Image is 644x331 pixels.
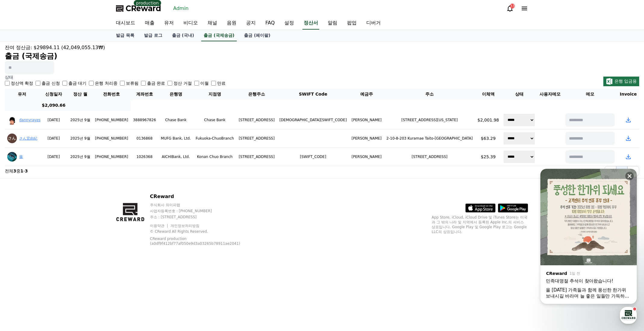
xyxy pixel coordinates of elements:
td: 3888967826 [130,111,158,129]
p: $2,001.98 [477,117,499,123]
a: 대시보드 [111,17,140,30]
a: CReward [116,4,161,13]
a: 정산서 [302,17,319,30]
a: 대화 [40,191,78,206]
td: Chase Bank [158,111,193,129]
label: 출금 완료 [147,80,165,86]
th: 주소 [384,89,475,100]
th: 전화번호 [93,89,131,100]
td: Fukuoka-ChuoBranch [193,129,236,148]
a: 홈 [2,191,40,206]
td: [STREET_ADDRESS] [236,148,277,166]
p: App Store, iCloud, iCloud Drive 및 iTunes Store는 미국과 그 밖의 나라 및 지역에서 등록된 Apple Inc.의 서비스 상표입니다. Goo... [432,215,528,234]
td: 2025년 9월 [68,129,93,148]
th: 정산 월 [68,89,93,100]
a: 출금 (국제송금) [201,30,237,41]
label: 출금 대기 [68,80,86,86]
label: 정산액 확정 [11,80,33,86]
label: 이월 [200,80,209,86]
span: 잔여 정산금: [5,45,32,50]
th: 사용자메모 [537,89,563,100]
th: 지점명 [193,89,236,100]
td: [PERSON_NAME] [349,148,384,166]
th: 계좌번호 [130,89,158,100]
p: $2,090.66 [42,102,66,109]
p: 주소 : [STREET_ADDRESS] [150,215,256,219]
button: 1 [616,166,627,176]
td: Konan Chuo Branch [193,148,236,166]
th: 유저 [5,89,39,100]
a: 채널 [203,17,222,30]
td: [PHONE_NUMBER] [93,129,131,148]
td: 2025년 9월 [68,111,93,129]
td: [DEMOGRAPHIC_DATA][SWIFT_CODE] [277,111,349,129]
a: 음원 [222,17,241,30]
a: FAQ [261,17,280,30]
span: 은행 입금용 [614,79,637,84]
label: 은행 처리중 [95,80,117,86]
a: 출금 (국내) [167,30,199,41]
td: MUFG Bank, Ltd. [158,129,193,148]
td: [STREET_ADDRESS] [384,148,475,166]
span: 설정 [93,200,100,205]
th: 이체액 [475,89,501,100]
td: Chase Bank [193,111,236,129]
a: 팝업 [342,17,361,30]
td: 2025년 9월 [68,148,93,166]
a: 알림 [323,17,342,30]
label: 만료 [217,80,226,86]
label: 정산 거절 [174,80,192,86]
a: 공지 [241,17,261,30]
td: 2-10-8-203 Kuramae Taito-[GEOGRAPHIC_DATA] [384,129,475,148]
label: 보류됨 [126,80,139,86]
strong: 3 [25,169,28,173]
span: 대화 [55,200,62,205]
a: 비디오 [179,17,203,30]
td: [SWIFT_CODE] [277,148,349,166]
span: CReward [126,4,161,13]
td: [PHONE_NUMBER] [93,111,131,129]
p: 상태 [5,74,226,80]
a: 33 [506,5,514,12]
p: $25.39 [477,154,499,160]
a: 발급 로그 [139,30,167,41]
td: 1026368 [130,148,158,166]
th: SWIFT Code [277,89,349,100]
h2: 출금 (국제송금) [5,51,639,61]
a: 디버거 [361,17,386,30]
p: 전체 중 - [5,168,28,174]
td: AICHIBank, Ltd. [158,148,193,166]
button: 은행 입금용 [603,77,639,86]
td: [STREET_ADDRESS] [236,111,277,129]
th: 예금주 [349,89,384,100]
a: 발급 목록 [111,30,139,41]
strong: 3 [13,169,16,173]
a: 출금 (페이팔) [239,30,275,41]
a: 이용약관 [150,224,169,228]
a: 유저 [159,17,179,30]
td: [DATE] [39,129,68,148]
div: 33 [510,4,515,8]
a: Admin [171,4,191,13]
th: 상태 [501,89,537,100]
p: CReward [150,193,256,200]
span: $29894.11 (42,049,055.13₩) [34,45,105,50]
p: 주식회사 와이피랩 [150,203,256,207]
a: dannyrayes [19,118,40,122]
span: 홈 [19,200,23,205]
a: 藤 [19,155,23,159]
label: 출금 신청 [42,80,60,86]
p: CReward production (a0df9f412bf77af050e9d3a03265b78911ae2041) [150,236,246,246]
a: 설정 [78,191,116,206]
th: 은행주소 [236,89,277,100]
p: $63.29 [477,135,499,141]
td: [PHONE_NUMBER] [93,148,131,166]
th: Invoice [617,89,639,100]
td: 0136868 [130,129,158,148]
strong: 1 [20,169,23,173]
a: 매출 [140,17,159,30]
img: ACg8ocIDBXOjYSHDX0e19lGGJk2ayyTWSaBcnGes_ek0wU7LZfw3bIE=s96-c [7,152,17,162]
th: 메모 [563,89,617,100]
a: さん宜由紀 [19,136,37,140]
td: [DATE] [39,148,68,166]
